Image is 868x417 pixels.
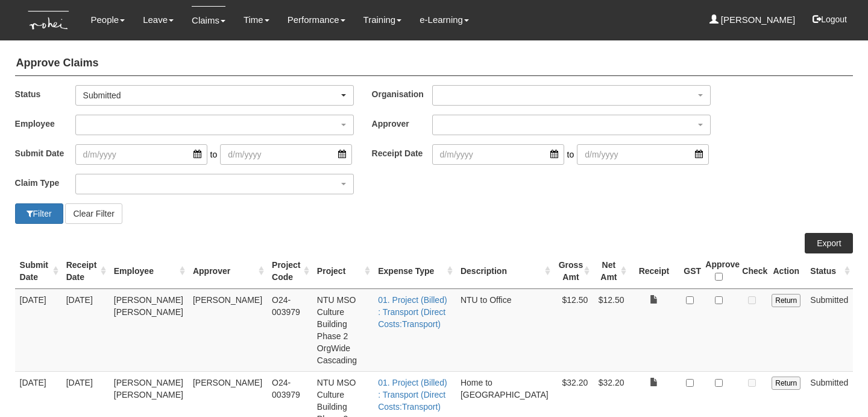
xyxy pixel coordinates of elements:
input: d/m/yyyy [220,144,352,165]
td: [DATE] [61,288,109,371]
a: Performance [288,6,345,34]
th: Gross Amt : activate to sort column ascending [553,253,593,289]
th: GST [679,253,700,289]
td: O24-003979 [267,288,312,371]
th: Submit Date : activate to sort column ascending [15,253,61,289]
td: [PERSON_NAME] [188,288,267,371]
label: Receipt Date [372,144,432,162]
a: Training [363,6,402,34]
th: Expense Type : activate to sort column ascending [373,253,456,289]
input: d/m/yyyy [75,144,207,165]
span: to [564,144,577,165]
button: Logout [804,5,855,34]
th: Check [737,253,767,289]
th: Employee : activate to sort column ascending [109,253,188,289]
input: Return [772,294,800,307]
th: Project : activate to sort column ascending [312,253,373,289]
th: Approve [700,253,737,289]
input: d/m/yyyy [577,144,709,165]
h4: Approve Claims [15,51,854,76]
label: Status [15,85,75,103]
th: Project Code : activate to sort column ascending [267,253,312,289]
td: [PERSON_NAME] [PERSON_NAME] [109,288,188,371]
th: Net Amt : activate to sort column ascending [593,253,629,289]
a: People [90,6,125,34]
td: NTU to Office [456,288,553,371]
span: to [207,144,221,165]
input: d/m/yyyy [432,144,564,165]
a: Leave [143,6,174,34]
td: Submitted [805,288,853,371]
a: e-Learning [420,6,469,34]
th: Status : activate to sort column ascending [805,253,853,289]
div: Submitted [83,89,339,101]
td: [DATE] [15,288,61,371]
th: Approver : activate to sort column ascending [188,253,267,289]
td: NTU MSO Culture Building Phase 2 OrgWide Cascading [312,288,373,371]
a: [PERSON_NAME] [709,6,796,34]
button: Filter [15,203,63,224]
label: Claim Type [15,174,75,191]
iframe: chat widget [817,369,856,405]
a: 01. Project (Billed) : Transport (Direct Costs:Transport) [378,378,447,412]
label: Approver [372,115,432,132]
a: 01. Project (Billed) : Transport (Direct Costs:Transport) [378,295,447,329]
a: Time [244,6,269,34]
a: Export [805,233,853,253]
label: Submit Date [15,144,75,162]
button: Clear Filter [65,203,122,224]
th: Receipt [629,253,679,289]
th: Receipt Date : activate to sort column ascending [61,253,109,289]
label: Organisation [372,85,432,103]
label: Employee [15,115,75,132]
a: Claims [192,6,225,34]
td: $12.50 [553,288,593,371]
input: Return [772,377,800,390]
td: $12.50 [593,288,629,371]
th: Action [767,253,805,289]
button: Submitted [75,85,354,106]
th: Description : activate to sort column ascending [456,253,553,289]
